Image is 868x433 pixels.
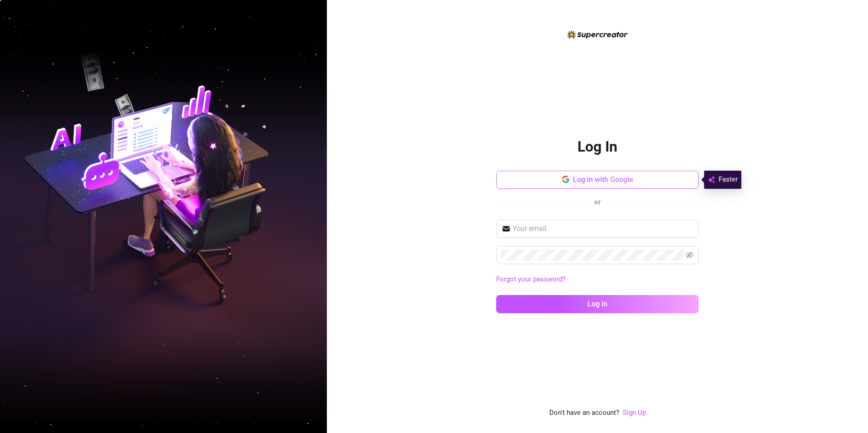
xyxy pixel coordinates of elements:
[496,275,566,283] a: Forgot your password?
[719,174,738,185] span: Faster
[587,300,607,308] span: Log in
[496,171,699,189] button: Log in with Google
[623,408,646,417] a: Sign Up
[594,198,601,206] span: or
[549,408,619,418] span: Don't have an account?
[573,175,633,184] span: Log in with Google
[577,138,617,156] h2: Log In
[686,251,693,259] span: eye-invisible
[496,274,699,285] a: Forgot your password?
[567,30,628,39] img: logo-BBDzfeDw.svg
[708,174,715,185] img: svg%3e
[623,408,646,418] a: Sign Up
[496,295,699,313] button: Log in
[513,223,693,234] input: Your email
